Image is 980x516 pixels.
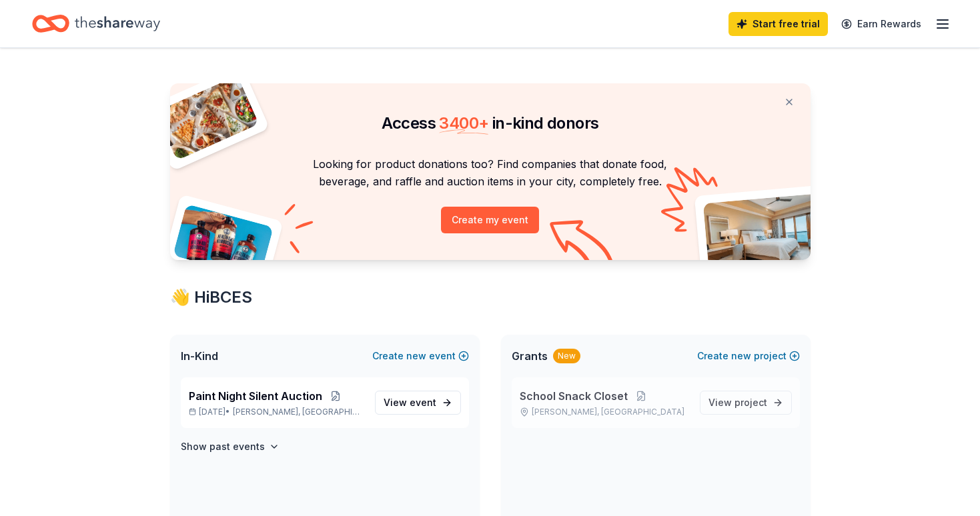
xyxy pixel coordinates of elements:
[833,12,929,36] a: Earn Rewards
[372,348,469,364] button: Createnewevent
[731,348,751,364] span: new
[233,407,364,417] span: [PERSON_NAME], [GEOGRAPHIC_DATA]
[384,395,436,411] span: View
[520,407,689,417] p: [PERSON_NAME], [GEOGRAPHIC_DATA]
[410,397,436,408] span: event
[520,388,628,404] span: School Snack Closet
[181,439,265,455] h4: Show past events
[697,348,800,364] button: Createnewproject
[32,8,160,39] a: Home
[708,395,767,411] span: View
[553,349,580,363] div: New
[512,348,548,364] span: Grants
[189,388,322,404] span: Paint Night Silent Auction
[734,397,767,408] span: project
[406,348,426,364] span: new
[181,439,280,455] button: Show past events
[728,12,828,36] a: Start free trial
[700,391,792,415] a: View project
[375,391,461,415] a: View event
[382,113,599,133] span: Access in-kind donors
[189,407,364,417] p: [DATE] •
[439,113,488,133] span: 3400 +
[181,348,218,364] span: In-Kind
[550,220,616,270] img: Curvy arrow
[186,155,795,191] p: Looking for product donations too? Find companies that donate food, beverage, and raffle and auct...
[155,75,259,161] img: Pizza
[170,287,811,308] div: 👋 Hi BCES
[441,207,539,233] button: Create my event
